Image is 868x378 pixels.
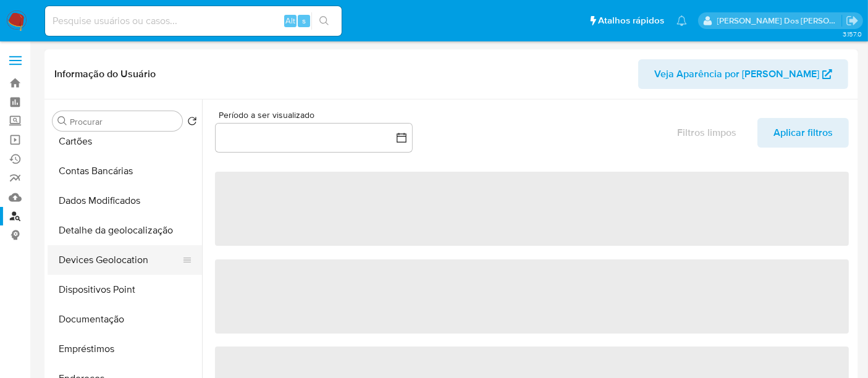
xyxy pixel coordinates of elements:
[676,15,687,26] a: Notificações
[638,59,848,89] button: Veja Aparência por [PERSON_NAME]
[311,12,337,30] button: search-icon
[48,275,202,304] button: Dispositivos Point
[285,15,295,27] span: Alt
[717,15,842,27] p: renato.lopes@mercadopago.com.br
[654,59,819,89] span: Veja Aparência por [PERSON_NAME]
[302,15,306,27] span: s
[48,186,202,216] button: Dados Modificados
[45,13,342,29] input: Pesquise usuários ou casos...
[48,245,192,275] button: Devices Geolocation
[187,116,197,130] button: Retornar ao pedido padrão
[70,116,177,127] input: Procurar
[48,216,202,245] button: Detalhe da geolocalização
[48,304,202,334] button: Documentação
[846,14,859,27] a: Sair
[598,14,664,27] span: Atalhos rápidos
[57,116,67,126] button: Procurar
[48,334,202,364] button: Empréstimos
[48,127,202,156] button: Cartões
[48,156,202,186] button: Contas Bancárias
[54,68,156,80] h1: Informação do Usuário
